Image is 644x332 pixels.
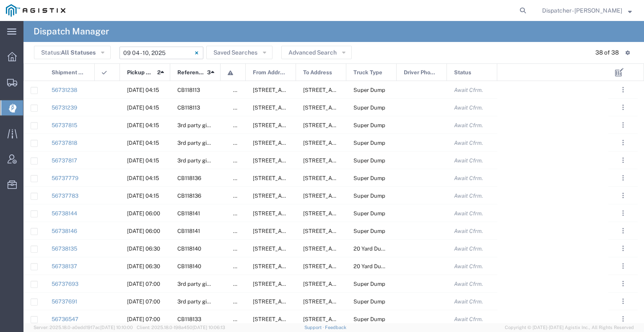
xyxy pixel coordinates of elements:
button: ... [617,137,629,149]
a: 56736547 [52,316,78,322]
span: Super Dump [353,281,385,287]
button: ... [617,119,629,131]
span: 6501 Florin Perkins Rd, Sacramento, California, United States [253,105,382,111]
span: 09/08/2025, 07:00 [127,298,160,305]
span: 23626 Foresthill Rd, Foresthill, California, United States [303,228,387,234]
span: Super Dump [353,316,385,322]
span: 09/08/2025, 04:15 [127,175,159,181]
button: ... [617,295,629,307]
span: 20899 Antler Rd, Lakehead, California, United States [303,140,387,146]
span: Await Cfrm. [454,298,483,305]
a: 56731238 [52,87,77,93]
span: 10936 Iron Mountain Rd, Redding, California, United States [303,105,387,111]
a: 56738137 [52,263,77,269]
button: ... [617,84,629,96]
button: ... [617,172,629,184]
span: CB118133 [177,316,201,322]
span: 6501 Florin Perkins Rd, Sacramento, California, United States [253,193,382,199]
button: Saved Searches [206,46,273,59]
span: Pickup Date and Time [127,64,154,81]
span: Reference [177,64,204,81]
span: [DATE] 10:06:13 [192,325,225,330]
span: To Address [303,64,332,81]
span: false [233,140,246,146]
span: . . . [622,279,624,289]
span: . . . [622,243,624,254]
span: 11501 Florin Rd, Sacramento, California, 95830, United States [253,228,382,234]
span: Status [454,64,471,81]
a: 56737691 [52,298,77,305]
span: Truck Type [353,64,382,81]
button: ... [617,278,629,290]
span: Await Cfrm. [454,105,483,111]
span: Await Cfrm. [454,193,483,199]
span: 6501 Florin Perkins Rd, Sacramento, California, United States [253,175,382,181]
span: Await Cfrm. [454,87,483,93]
span: 09/08/2025, 04:15 [127,193,159,199]
span: false [233,246,246,252]
span: 09/08/2025, 06:00 [127,228,160,234]
span: Await Cfrm. [454,175,483,181]
span: 09/08/2025, 06:30 [127,246,160,252]
span: 3 [207,64,211,81]
span: [DATE] 10:10:00 [100,325,133,330]
a: 56738146 [52,228,77,234]
span: false [233,175,246,181]
span: . . . [622,296,624,306]
span: 20899 Antler Rd, Lakehead, California, United States [303,122,387,128]
span: CB118136 [177,175,201,181]
span: 1447 Gracephil Ln, Paradise, California, United States [303,298,432,305]
span: Super Dump [353,140,385,146]
span: Super Dump [353,105,385,111]
span: 2601 Hwy 49, Cool, California, 95614, United States [253,263,336,269]
span: Await Cfrm. [454,157,483,164]
span: 1447 Gracephil Ln, Paradise, California, United States [303,281,432,287]
button: Advanced Search [281,46,352,59]
span: false [233,298,246,305]
span: From Address [253,64,287,81]
span: CB118140 [177,263,201,269]
h4: Dispatch Manager [34,21,109,42]
span: 3rd party giveaway [177,298,226,305]
a: 56738135 [52,246,77,252]
span: 3rd party giveaway [177,122,226,128]
a: 56737779 [52,175,78,181]
span: 6501 Florin Perkins Rd, Sacramento, California, United States [253,87,382,93]
span: CB118113 [177,87,200,93]
span: Await Cfrm. [454,316,483,322]
img: logo [6,4,65,17]
span: . . . [622,208,624,218]
button: ... [617,102,629,113]
span: Super Dump [353,122,385,128]
span: 09/08/2025, 04:15 [127,157,159,164]
span: false [233,87,246,93]
button: ... [617,154,629,166]
span: . . . [622,138,624,148]
span: 3rd party giveaway [177,140,226,146]
span: . . . [622,120,624,130]
span: CB118141 [177,210,200,217]
span: Await Cfrm. [454,140,483,146]
span: false [233,210,246,217]
span: 23626 Foresthill Rd, Foresthill, California, United States [303,210,387,217]
span: 6501 Florin Perkins Rd, Sacramento, California, United States [253,122,382,128]
span: Super Dump [353,175,385,181]
span: false [233,263,246,269]
span: 10936 Iron Mountain Rd, Redding, California, United States [303,87,387,93]
span: 3rd party giveaway [177,281,226,287]
span: 6501 Florin Perkins Rd, Sacramento, California, United States [253,157,382,164]
span: 09/08/2025, 07:00 [127,281,160,287]
span: CB118141 [177,228,200,234]
a: 56737783 [52,193,78,199]
span: Super Dump [353,193,385,199]
a: 56737693 [52,281,78,287]
span: 09/08/2025, 06:00 [127,210,160,217]
span: Await Cfrm. [454,281,483,287]
a: 56737818 [52,140,77,146]
span: CB118113 [177,105,200,111]
span: 5365 Clark Rd, Paradise, California, 95969, United States [253,281,382,287]
a: Support [304,325,325,330]
span: false [233,122,246,128]
span: Super Dump [353,228,385,234]
span: 20899 Antler Rd, Lakehead, California, United States [303,157,387,164]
